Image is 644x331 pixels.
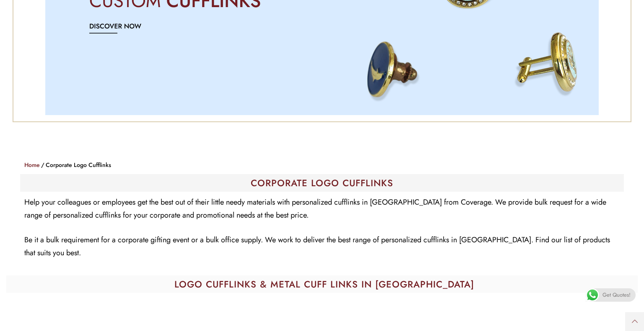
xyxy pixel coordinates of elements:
h1: CORPORATE LOGO CUFFLINKS​ [24,178,620,187]
span: Get Quotes! [602,288,631,302]
li: Corporate Logo Cufflinks [40,160,111,170]
a: Home [24,161,40,169]
p: Be it a bulk requirement for a corporate gifting event or a bulk office supply. We work to delive... [24,233,620,259]
h2: LOGO CUFFLINKS & METAL CUFF LINKS IN [GEOGRAPHIC_DATA]​ [10,280,638,289]
p: Help your colleagues or employees get the best out of their little needy materials with personali... [24,196,620,222]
